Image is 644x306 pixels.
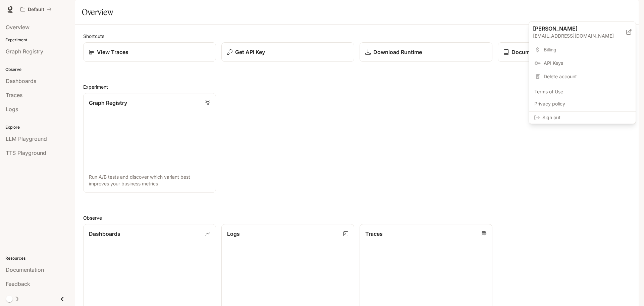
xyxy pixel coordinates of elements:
[530,71,634,83] div: Delete account
[529,22,636,42] div: [PERSON_NAME][EMAIL_ADDRESS][DOMAIN_NAME]
[533,33,626,39] p: [EMAIL_ADDRESS][DOMAIN_NAME]
[542,114,630,121] span: Sign out
[544,60,630,67] span: API Keys
[530,98,634,110] a: Privacy policy
[530,86,634,98] a: Terms of Use
[533,25,615,33] p: [PERSON_NAME]
[534,88,630,95] span: Terms of Use
[529,112,636,124] div: Sign out
[530,44,634,56] a: Billing
[530,57,634,69] a: API Keys
[534,100,630,107] span: Privacy policy
[544,46,630,53] span: Billing
[544,73,630,80] span: Delete account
